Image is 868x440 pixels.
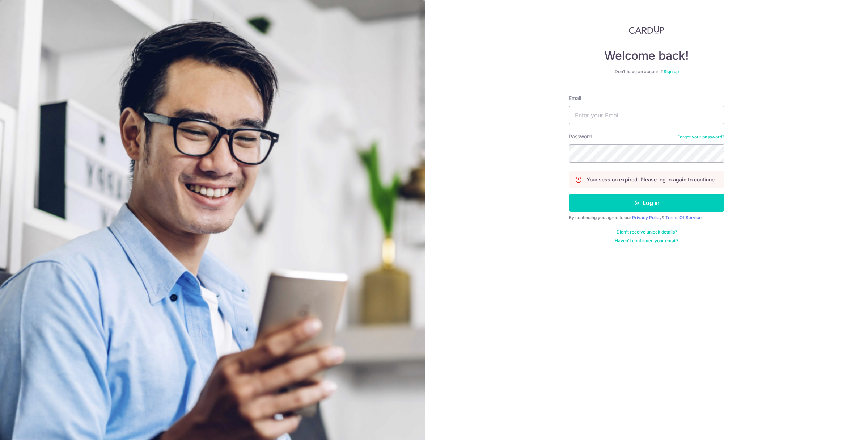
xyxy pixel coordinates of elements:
label: Password [569,133,592,140]
img: CardUp Logo [629,25,664,34]
a: Haven't confirmed your email? [615,238,678,244]
a: Terms Of Service [665,215,702,220]
a: Forgot your password? [677,134,724,140]
h4: Welcome back! [569,49,724,63]
label: Email [569,95,581,102]
div: Don’t have an account? [569,69,724,75]
a: Didn't receive unlock details? [617,229,677,235]
p: Your session expired. Please log in again to continue. [587,176,716,183]
button: Log in [569,194,724,212]
input: Enter your Email [569,106,724,124]
a: Privacy Policy [632,215,662,220]
div: By continuing you agree to our & [569,215,724,221]
a: Sign up [664,69,679,74]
